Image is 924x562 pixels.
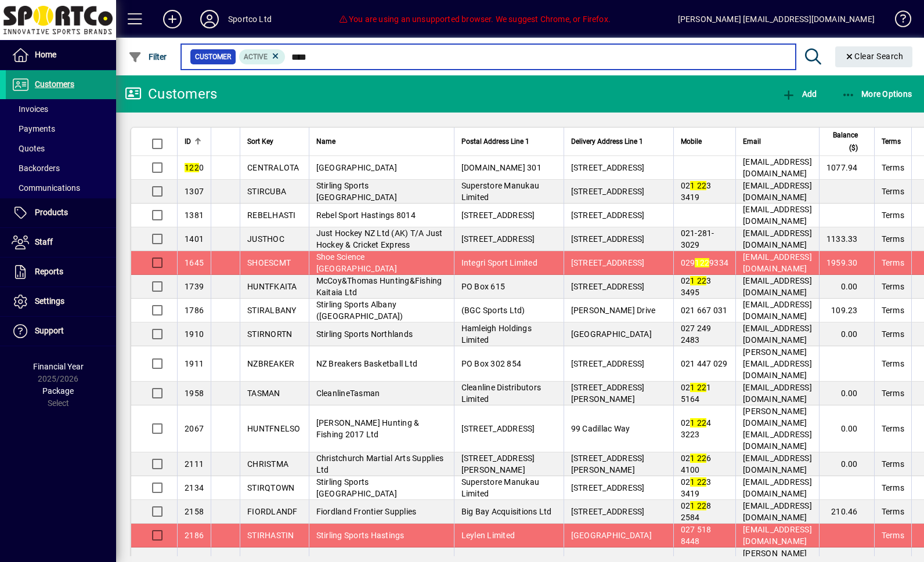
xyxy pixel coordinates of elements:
span: 1910 [185,329,204,339]
span: 02 3 3495 [681,276,712,297]
span: CENTRALOTA [247,163,299,172]
span: PO Box 302 854 [461,359,522,368]
span: Integri Sport Limited [461,258,537,267]
em: 1 22 [690,477,706,487]
span: Hamleigh Holdings Limited [461,324,532,345]
span: FIORDLANDF [247,507,298,516]
em: 1 22 [690,276,706,285]
span: STIRCUBA [247,187,286,196]
span: Email [743,135,761,148]
span: [EMAIL_ADDRESS][DOMAIN_NAME] [743,181,812,202]
td: 1133.33 [819,227,874,251]
button: More Options [839,84,915,104]
span: [STREET_ADDRESS] [571,359,645,368]
span: [STREET_ADDRESS] [571,258,645,267]
span: Reports [35,267,63,276]
button: Add [154,9,191,30]
span: 02 3 3419 [681,181,712,202]
div: ID [185,135,204,148]
span: [STREET_ADDRESS] [461,234,535,244]
a: Products [6,198,116,227]
span: 021 667 031 [681,306,728,315]
a: Backorders [6,158,116,178]
span: [STREET_ADDRESS] [571,483,645,492]
span: STIRNORTN [247,329,292,339]
span: 2158 [185,507,204,516]
span: Sort Key [247,135,273,148]
span: (BGC Sports Ltd) [461,306,525,315]
button: Clear [835,46,913,67]
span: 1401 [185,234,204,244]
td: 210.46 [819,500,874,524]
span: 1381 [185,211,204,220]
span: [EMAIL_ADDRESS][DOMAIN_NAME] [743,300,812,321]
span: Terms [882,257,904,269]
span: Balance ($) [826,129,858,154]
span: Filter [128,52,167,61]
span: 2134 [185,483,204,492]
a: Support [6,317,116,346]
span: [STREET_ADDRESS] [571,282,645,291]
span: TASMAN [247,389,280,398]
span: Package [42,386,74,396]
span: [STREET_ADDRESS] [571,507,645,516]
td: 0.00 [819,322,874,346]
span: HUNTFNELSO [247,424,301,433]
span: CleanlineTasman [316,389,380,398]
a: Home [6,41,116,70]
a: Quotes [6,139,116,158]
span: 029 9334 [681,258,729,267]
span: 1307 [185,187,204,196]
span: Terms [882,281,904,292]
a: Reports [6,258,116,287]
div: [PERSON_NAME] [EMAIL_ADDRESS][DOMAIN_NAME] [678,10,875,28]
td: 0.00 [819,452,874,476]
span: NZ Breakers Basketball Ltd [316,359,418,368]
a: Knowledge Base [886,2,909,40]
span: Leylen Limited [461,531,515,540]
span: Terms [882,186,904,197]
span: 02 3 3419 [681,477,712,498]
span: Products [35,208,68,217]
div: Mobile [681,135,729,148]
span: Terms [882,358,904,369]
span: Terms [882,233,904,245]
a: Invoices [6,99,116,119]
em: 1 22 [690,181,706,190]
em: 1 22 [690,418,706,427]
span: STIRQTOWN [247,483,294,492]
span: [STREET_ADDRESS] [571,187,645,196]
span: Shoe Science [GEOGRAPHIC_DATA] [316,252,397,273]
span: 1739 [185,282,204,291]
span: Terms [882,328,904,340]
span: [EMAIL_ADDRESS][DOMAIN_NAME] [743,324,812,345]
span: [EMAIL_ADDRESS][DOMAIN_NAME] [743,276,812,297]
span: [EMAIL_ADDRESS][DOMAIN_NAME] [743,525,812,546]
span: [STREET_ADDRESS] [461,211,535,220]
span: [EMAIL_ADDRESS][DOMAIN_NAME] [743,501,812,522]
span: [GEOGRAPHIC_DATA] [316,163,397,172]
span: Delivery Address Line 1 [571,135,643,148]
span: [EMAIL_ADDRESS][DOMAIN_NAME] [743,454,812,474]
span: More Options [842,89,912,99]
span: Stirling Sports [GEOGRAPHIC_DATA] [316,477,397,498]
span: ID [185,135,191,148]
span: Customer [195,51,231,63]
td: 1077.94 [819,156,874,180]
span: [STREET_ADDRESS] [571,234,645,244]
span: Quotes [12,144,45,153]
span: PO Box 615 [461,282,506,291]
span: HUNTFKAITA [247,282,297,291]
span: Terms [882,530,904,541]
span: Invoices [12,104,48,114]
td: 1959.30 [819,251,874,275]
span: 02 8 2584 [681,501,712,522]
span: [EMAIL_ADDRESS][DOMAIN_NAME] [743,229,812,249]
span: [STREET_ADDRESS][PERSON_NAME] [571,383,645,404]
span: 021-281-3029 [681,229,714,249]
span: Big Bay Acquisitions Ltd [461,507,552,516]
span: Payments [12,124,55,133]
span: [EMAIL_ADDRESS][DOMAIN_NAME] [743,383,812,404]
span: CHRISTMA [247,459,288,469]
a: Communications [6,178,116,198]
